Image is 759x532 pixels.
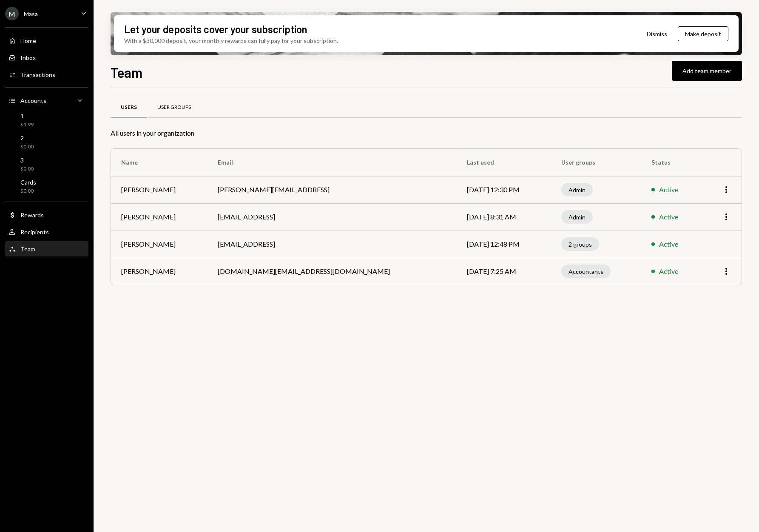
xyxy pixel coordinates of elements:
[111,203,208,230] td: [PERSON_NAME]
[20,188,36,195] div: $0.00
[20,211,44,219] div: Rewards
[457,258,551,285] td: [DATE] 7:25 AM
[20,37,36,44] div: Home
[457,149,551,176] th: Last used
[20,165,34,173] div: $0.00
[20,228,49,236] div: Recipients
[636,24,678,44] button: Dismiss
[5,241,88,256] a: Team
[659,239,678,249] div: Active
[672,61,742,81] button: Add team member
[20,121,34,128] div: $1.99
[551,149,641,176] th: User groups
[5,207,88,222] a: Rewards
[208,176,456,203] td: [PERSON_NAME][EMAIL_ADDRESS]
[111,64,142,81] h1: Team
[147,97,201,118] a: User Groups
[111,230,208,258] td: [PERSON_NAME]
[5,224,88,239] a: Recipients
[5,132,88,152] a: 2$0.00
[5,110,88,130] a: 1$1.99
[457,230,551,258] td: [DATE] 12:48 PM
[20,143,34,151] div: $0.00
[157,104,191,111] div: User Groups
[5,50,88,65] a: Inbox
[659,266,678,276] div: Active
[121,104,137,111] div: Users
[111,176,208,203] td: [PERSON_NAME]
[5,67,88,82] a: Transactions
[24,10,38,17] div: Masa
[5,33,88,48] a: Home
[111,128,742,138] div: All users in your organization
[20,71,55,78] div: Transactions
[208,203,456,230] td: [EMAIL_ADDRESS]
[641,149,702,176] th: Status
[20,156,34,164] div: 3
[111,97,147,118] a: Users
[208,149,456,176] th: Email
[20,112,34,119] div: 1
[457,203,551,230] td: [DATE] 8:31 AM
[20,245,35,253] div: Team
[20,179,36,186] div: Cards
[111,149,208,176] th: Name
[678,26,728,41] button: Make deposit
[457,176,551,203] td: [DATE] 12:30 PM
[20,134,34,142] div: 2
[124,36,338,45] div: With a $30,000 deposit, your monthly rewards can fully pay for your subscription.
[561,237,599,251] div: 2 groups
[5,93,88,108] a: Accounts
[208,258,456,285] td: [DOMAIN_NAME][EMAIL_ADDRESS][DOMAIN_NAME]
[561,183,593,196] div: Admin
[5,176,88,196] a: Cards$0.00
[659,185,678,195] div: Active
[208,230,456,258] td: [EMAIL_ADDRESS]
[5,7,19,20] div: M
[5,154,88,174] a: 3$0.00
[111,258,208,285] td: [PERSON_NAME]
[124,22,307,36] div: Let your deposits cover your subscription
[659,212,678,222] div: Active
[561,210,593,224] div: Admin
[20,54,36,61] div: Inbox
[20,97,46,104] div: Accounts
[561,265,611,278] div: Accountants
